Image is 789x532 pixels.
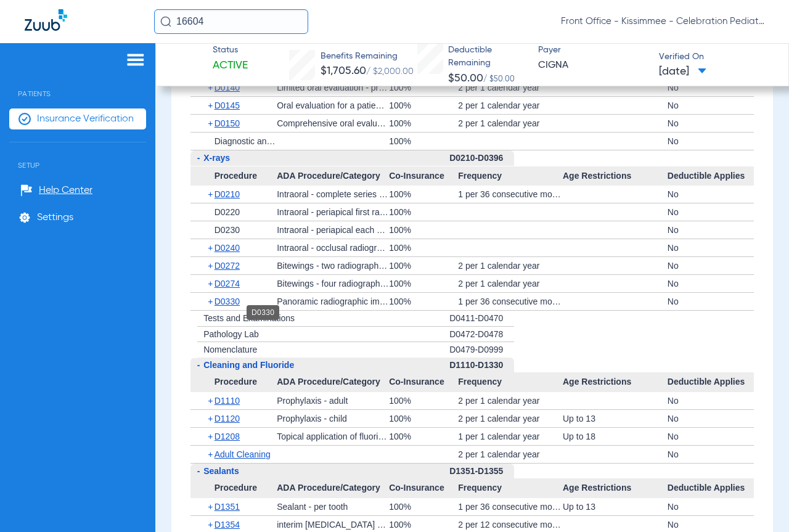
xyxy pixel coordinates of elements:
span: Setup [9,142,146,170]
span: D0150 [215,118,240,128]
span: Adult Cleaning [215,449,271,459]
span: D0220 [215,207,240,217]
div: D0330 [247,305,279,320]
img: Search Icon [160,16,171,27]
span: ADA Procedure/Category [277,372,389,392]
span: Deductible Applies [668,372,754,392]
div: Sealant - per tooth [277,498,389,515]
span: Age Restrictions [563,166,668,186]
div: 2 per 1 calendar year [458,97,563,114]
img: hamburger-icon [126,52,145,67]
span: Co-Insurance [389,478,458,498]
div: Prophylaxis - adult [277,392,389,409]
span: / $2,000.00 [366,67,414,76]
span: - [197,360,200,370]
div: 100% [389,186,458,203]
span: + [208,275,215,292]
span: Settings [37,211,73,224]
div: No [668,115,754,132]
div: Comprehensive oral evaluation - new or established patient [277,115,389,132]
span: Co-Insurance [389,372,458,392]
span: Front Office - Kissimmee - Celebration Pediatric Dentistry [561,15,764,28]
span: D0274 [215,279,240,289]
div: 2 per 1 calendar year [458,392,563,409]
span: + [208,257,215,274]
span: D1208 [215,432,240,441]
div: Bitewings - four radiographic images [277,275,389,292]
span: D1351 [215,502,240,512]
div: D0472-D0478 [449,327,514,343]
span: D0272 [215,261,240,271]
span: D0210 [215,189,240,199]
div: D1351-D1355 [449,464,514,479]
a: Help Center [20,184,92,197]
span: + [208,410,215,427]
span: + [208,115,215,132]
iframe: Chat Widget [727,473,789,532]
div: 1 per 1 calendar year [458,428,563,445]
span: D0330 [215,297,240,306]
span: ADA Procedure/Category [277,166,389,186]
div: No [668,203,754,221]
span: X-rays [203,153,230,163]
span: - [197,466,200,476]
span: D0230 [215,225,240,235]
div: 1 per 36 consecutive months [458,293,563,310]
div: No [668,446,754,463]
div: 2 per 1 calendar year [458,115,563,132]
div: 100% [389,133,458,150]
span: Help Center [39,184,92,197]
span: $1,705.60 [321,65,366,76]
span: + [208,498,215,515]
div: 2 per 1 calendar year [458,257,563,274]
span: / $50.00 [483,76,515,83]
div: Intraoral - periapical each additional radiographic image [277,221,389,239]
span: Deductible Applies [668,166,754,186]
span: D1110 [215,396,240,406]
div: No [668,293,754,310]
span: Frequency [458,478,563,498]
div: 1 per 36 consecutive months [458,186,563,203]
div: Bitewings - two radiographic images [277,257,389,274]
img: Zuub Logo [25,9,67,31]
span: Cleaning and Fluoride [203,360,294,370]
div: 100% [389,428,458,445]
div: D1110-D1330 [449,358,514,373]
div: 100% [389,239,458,256]
span: Tests and Examinations [203,313,295,323]
div: D0210-D0396 [449,150,514,166]
div: Limited oral evaluation - problem focused [277,79,389,96]
div: No [668,186,754,203]
span: ADA Procedure/Category [277,478,389,498]
span: Procedure [190,372,277,392]
div: Up to 18 [563,428,668,445]
span: Status [213,44,248,57]
div: 2 per 1 calendar year [458,275,563,292]
span: Insurance Verification [37,113,134,125]
span: Pathology Lab [203,329,259,339]
div: Topical application of fluoride - excluding varnish [277,428,389,445]
div: 100% [389,275,458,292]
span: [DATE] [659,64,706,80]
div: No [668,79,754,96]
div: No [668,498,754,515]
div: No [668,133,754,150]
div: No [668,97,754,114]
div: Up to 13 [563,498,668,515]
div: 100% [389,392,458,409]
span: Benefits Remaining [321,50,414,63]
span: Verified On [659,51,769,63]
div: Up to 13 [563,410,668,427]
span: Patients [9,71,146,98]
div: No [668,410,754,427]
span: + [208,186,215,203]
div: 2 per 1 calendar year [458,410,563,427]
div: 100% [389,203,458,221]
div: 100% [389,221,458,239]
div: No [668,221,754,239]
div: D0411-D0470 [449,311,514,327]
div: No [668,392,754,409]
span: Nomenclature [203,345,257,354]
span: Deductible Remaining [448,44,527,70]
